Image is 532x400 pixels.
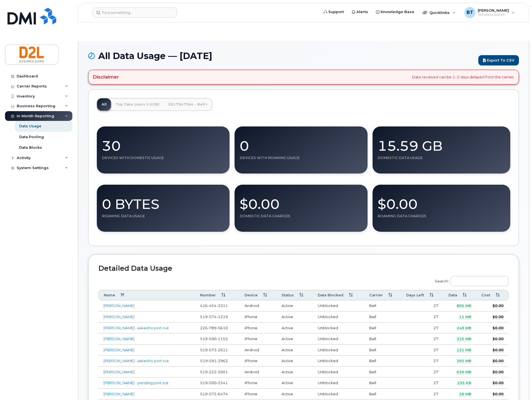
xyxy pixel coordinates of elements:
[216,314,228,319] span: 1219
[97,98,111,111] a: All
[364,300,401,311] td: Bell
[200,336,228,341] span: 519
[208,326,216,330] span: 789
[200,381,228,385] span: 519
[93,74,119,80] h4: Disclaimer
[216,348,228,352] span: 2611
[240,311,277,323] td: iPhone
[313,355,364,367] td: Unblocked
[457,381,471,385] span: 235 KB
[104,392,134,396] a: [PERSON_NAME]
[492,392,504,396] span: $0.00
[459,392,471,396] span: 28 MB
[364,333,401,345] td: Bell
[492,348,504,352] span: $0.00
[492,358,504,363] span: $0.00
[208,314,216,319] span: 574
[98,290,195,300] th: Name: activate to sort column descending
[104,348,134,352] a: [PERSON_NAME]
[200,358,228,363] span: 519
[313,300,364,311] td: Unblocked
[478,55,519,65] a: Export to CSV
[208,303,216,308] span: 454
[313,290,364,300] th: Data Blocked: activate to sort column ascending
[492,314,504,319] span: $0.00
[216,336,228,341] span: 1155
[240,214,362,218] div: Domestic Data Charges
[431,272,509,288] label: Search:
[364,290,401,300] th: Carrier: activate to sort column ascending
[277,389,313,400] td: Active
[216,392,228,396] span: 6474
[240,389,277,400] td: iPhone
[200,303,228,308] span: 416
[208,392,216,396] span: 572
[450,276,509,286] input: Search:
[277,300,313,311] td: Active
[208,358,216,363] span: 591
[313,345,364,356] td: Unblocked
[364,367,401,378] td: Bell
[313,367,364,378] td: Unblocked
[476,290,509,300] th: Cost: activate to sort column ascending
[88,70,519,84] div: Data received can be 1–2 days delayed from the carrier.
[102,190,225,214] div: 0 Bytes
[102,131,225,156] div: 30
[216,381,228,385] span: 2541
[164,98,212,111] a: 0517947364 - Bell
[401,367,444,378] td: 27
[240,377,277,389] td: iPhone
[492,303,504,308] span: $0.00
[240,300,277,311] td: Android
[104,370,134,374] a: [PERSON_NAME]
[401,345,444,356] td: 27
[492,370,504,374] span: $0.00
[102,156,225,160] div: Devices With Domestic Usage
[111,98,164,111] a: Top Data Users (>5GB)
[216,303,228,308] span: 3311
[102,214,225,218] div: Roaming Data Usage
[200,314,228,319] span: 519
[277,355,313,367] td: Active
[277,367,313,378] td: Active
[364,389,401,400] td: Bell
[277,311,313,323] td: Active
[364,323,401,334] td: Bell
[401,333,444,345] td: 27
[459,314,471,319] span: 11 MB
[240,290,277,300] th: Device: activate to sort column ascending
[277,345,313,356] td: Active
[216,370,228,374] span: 5001
[401,311,444,323] td: 27
[457,303,471,308] span: 805 MB
[277,333,313,345] td: Active
[313,311,364,323] td: Unblocked
[240,333,277,345] td: iPhone
[240,367,277,378] td: Android
[240,190,362,214] div: $0.00
[378,131,505,156] div: 15.59 GB
[457,336,471,341] span: 310 MB
[401,323,444,334] td: 27
[444,290,476,300] th: Data: activate to sort column ascending
[240,131,362,156] div: 0
[378,156,505,160] div: Domestic Data Usage
[216,358,228,363] span: 2962
[208,381,216,385] span: 500
[401,377,444,389] td: 27
[457,358,471,363] span: 292 MB
[364,355,401,367] td: Bell
[378,214,505,218] div: Roaming Data Charges
[313,323,364,334] td: Unblocked
[277,290,313,300] th: Status: activate to sort column ascending
[313,333,364,345] td: Unblocked
[457,326,471,330] span: 248 MB
[104,303,134,308] a: [PERSON_NAME]
[401,389,444,400] td: 27
[216,326,228,330] span: 5610
[208,336,216,341] span: 590
[401,290,444,300] th: Days Left: activate to sort column ascending
[98,265,509,272] h2: Detailed Data Usage
[104,314,134,319] a: [PERSON_NAME]
[104,381,168,385] a: [PERSON_NAME] - pending port out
